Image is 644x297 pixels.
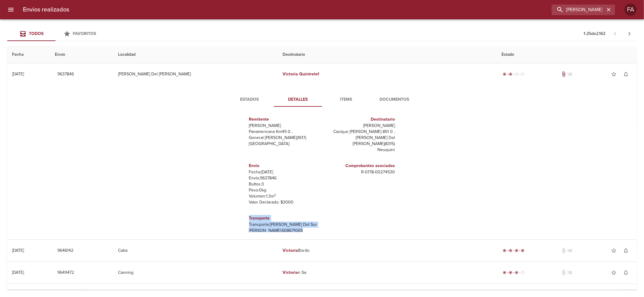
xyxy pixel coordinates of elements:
[278,240,497,261] td: Bordo
[552,5,605,15] input: buscar
[515,271,519,274] span: radio_button_checked
[55,267,76,278] button: 9649472
[278,46,497,63] th: Destinatario
[325,123,395,129] p: [PERSON_NAME]
[283,71,298,77] em: Victoria
[567,248,573,254] span: No tiene pedido asociado
[623,270,629,276] span: notifications_none
[509,72,513,76] span: radio_button_checked
[113,240,277,261] td: Caba
[12,71,24,77] div: [DATE]
[249,169,320,175] p: Fecha: [DATE]
[509,249,513,252] span: radio_button_checked
[561,71,567,77] span: Tiene documentos adjuntos
[249,187,320,193] p: Peso: 0 kg
[622,27,637,41] span: Pagina siguiente
[249,175,320,181] p: Envío: 9637846
[325,147,395,153] p: Neuquen
[509,271,513,274] span: radio_button_checked
[325,163,395,169] h6: Comprobantes asociados
[325,135,395,147] p: [PERSON_NAME] Del [PERSON_NAME] ( 8315 )
[515,249,519,252] span: radio_button_checked
[12,248,24,253] div: [DATE]
[249,222,320,228] p: Transporte: [PERSON_NAME] Del Sur
[502,71,526,77] div: Despachado
[325,116,395,123] h6: Destinatario
[73,31,96,36] span: Favoritos
[249,199,320,205] p: Valor Declarado: $ 3000
[7,46,50,63] th: Fecha
[503,72,507,76] span: radio_button_checked
[326,96,367,103] span: Items
[374,96,415,103] span: Documentos
[502,248,526,254] div: Entregado
[503,249,507,252] span: radio_button_checked
[515,72,519,76] span: radio_button_unchecked
[249,141,320,147] p: [GEOGRAPHIC_DATA]
[567,270,573,276] span: No tiene pedido asociado
[608,68,620,80] button: Agregar a favoritos
[249,163,320,169] h6: Envio
[29,31,43,36] span: Todos
[608,30,622,36] span: Pagina anterior
[7,27,104,41] div: Tabs Envios
[620,245,632,257] button: Activar notificaciones
[249,215,320,222] h6: Transporte
[57,247,73,254] span: 9646142
[249,116,320,123] h6: Remitente
[277,96,319,103] span: Detalles
[55,69,76,80] button: 9637846
[113,262,277,283] td: Canning
[226,92,419,107] div: Tabs detalle de guia
[325,129,395,135] p: Cacique [PERSON_NAME] 851 0 ,
[113,46,277,63] th: Localidad
[620,68,632,80] button: Activar notificaciones
[249,228,320,234] p: [PERSON_NAME]: 608671065
[274,193,276,197] sup: 3
[249,135,320,141] p: General [PERSON_NAME] ( 1617 )
[608,267,620,279] button: Agregar a favoritos
[521,72,525,76] span: radio_button_unchecked
[4,2,18,17] button: menu
[57,71,74,78] span: 9637846
[299,71,319,77] em: Quintrelef
[249,123,320,129] p: [PERSON_NAME]
[567,71,573,77] span: No tiene pedido asociado
[283,248,298,253] em: Victoria
[611,248,617,254] span: star_border
[521,271,525,274] span: radio_button_unchecked
[561,270,567,276] span: No tiene documentos adjuntos
[623,248,629,254] span: notifications_none
[229,96,270,103] span: Estados
[502,270,526,276] div: En viaje
[561,248,567,254] span: No tiene documentos adjuntos
[521,249,525,252] span: radio_button_checked
[620,267,632,279] button: Activar notificaciones
[23,5,69,14] h6: Envios realizados
[623,71,629,77] span: notifications_none
[249,193,320,199] p: Volumen: 1.3 m
[57,269,74,276] span: 9649472
[55,245,76,256] button: 9646142
[249,181,320,187] p: Bultos: 3
[625,4,637,16] div: Abrir información de usuario
[608,245,620,257] button: Agregar a favoritos
[249,129,320,135] p: Panamericana Km49 0 ,
[12,270,24,275] div: [DATE]
[325,169,395,175] p: R - 0178 - 00274530
[611,71,617,77] span: star_border
[625,4,637,16] div: FA
[50,46,114,63] th: Envio
[283,270,298,275] em: Victoria
[497,46,637,63] th: Estado
[503,271,507,274] span: radio_button_checked
[278,262,497,283] td: n Sa
[611,270,617,276] span: star_border
[113,63,277,85] td: [PERSON_NAME] Del [PERSON_NAME]
[584,31,605,37] p: 1 - 25 de 2.163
